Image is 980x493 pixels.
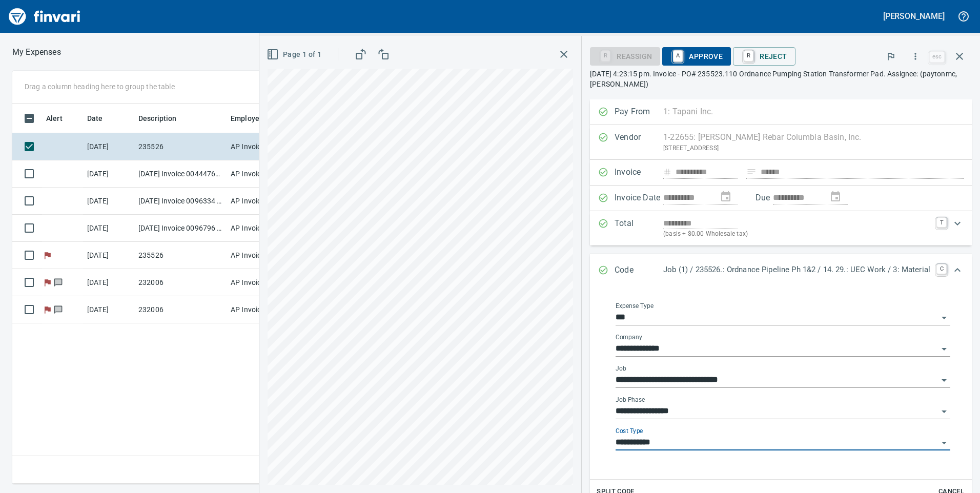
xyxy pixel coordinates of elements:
[616,334,642,340] label: Company
[744,50,753,61] a: R
[87,112,116,125] span: Date
[83,242,134,269] td: [DATE]
[134,296,227,323] td: 232006
[590,211,972,245] div: Expand
[227,269,303,296] td: AP Invoices
[615,217,663,239] p: Total
[83,133,134,160] td: [DATE]
[83,188,134,215] td: [DATE]
[937,373,951,387] button: Open
[590,69,972,89] p: [DATE] 4:23:15 pm. Invoice - PO# 235523.110 Ordnance Pumping Station Transformer Pad. Assignee: (...
[937,311,951,325] button: Open
[46,112,76,125] span: Alert
[881,8,947,24] button: [PERSON_NAME]
[741,48,787,65] span: Reject
[616,397,645,403] label: Job Phase
[53,306,64,313] span: Has messages
[12,46,61,58] p: My Expenses
[264,45,325,64] button: Page 1 of 1
[42,252,53,258] span: Flagged
[134,269,227,296] td: 232006
[53,279,64,285] span: Has messages
[46,112,63,125] span: Alert
[42,306,53,313] span: Flagged
[134,188,227,215] td: [DATE] Invoice 0096334 from [PERSON_NAME] Enterprises Inc (1-10368)
[134,242,227,269] td: 235526
[42,279,53,285] span: Flagged
[6,4,83,29] img: Finvari
[883,11,945,22] h5: [PERSON_NAME]
[590,51,660,60] div: Reassign
[904,45,927,68] button: More
[590,254,972,287] div: Expand
[231,112,263,125] span: Employee
[663,229,930,239] p: (basis + $0.00 Wholesale tax)
[227,242,303,269] td: AP Invoices
[12,46,61,58] nav: breadcrumb
[927,44,972,69] span: Close invoice
[83,296,134,323] td: [DATE]
[83,160,134,188] td: [DATE]
[87,112,103,125] span: Date
[231,112,277,125] span: Employee
[673,50,683,61] a: A
[83,215,134,242] td: [DATE]
[227,296,303,323] td: AP Invoices
[227,215,303,242] td: AP Invoices
[880,45,902,68] button: Flag
[134,215,227,242] td: [DATE] Invoice 0096796 from [PERSON_NAME] Enterprises Inc (1-10368)
[662,47,731,66] button: AApprove
[615,264,663,277] p: Code
[134,160,227,188] td: [DATE] Invoice 0044476536 from [MEDICAL_DATA] Industrial (1-30405)
[227,133,303,160] td: AP Invoices
[616,365,626,372] label: Job
[616,428,643,434] label: Cost Type
[937,404,951,419] button: Open
[670,48,723,65] span: Approve
[936,264,947,274] a: C
[269,48,321,61] span: Page 1 of 1
[936,217,947,228] a: T
[616,303,654,309] label: Expense Type
[25,81,175,92] p: Drag a column heading here to group the table
[138,112,190,125] span: Description
[227,160,303,188] td: AP Invoices
[929,51,945,63] a: esc
[937,436,951,450] button: Open
[663,264,930,276] p: Job (1) / 235526.: Ordnance Pipeline Ph 1&2 / 14. 29.: UEC Work / 3: Material
[937,342,951,356] button: Open
[227,188,303,215] td: AP Invoices
[733,47,795,66] button: RReject
[138,112,177,125] span: Description
[83,269,134,296] td: [DATE]
[134,133,227,160] td: 235526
